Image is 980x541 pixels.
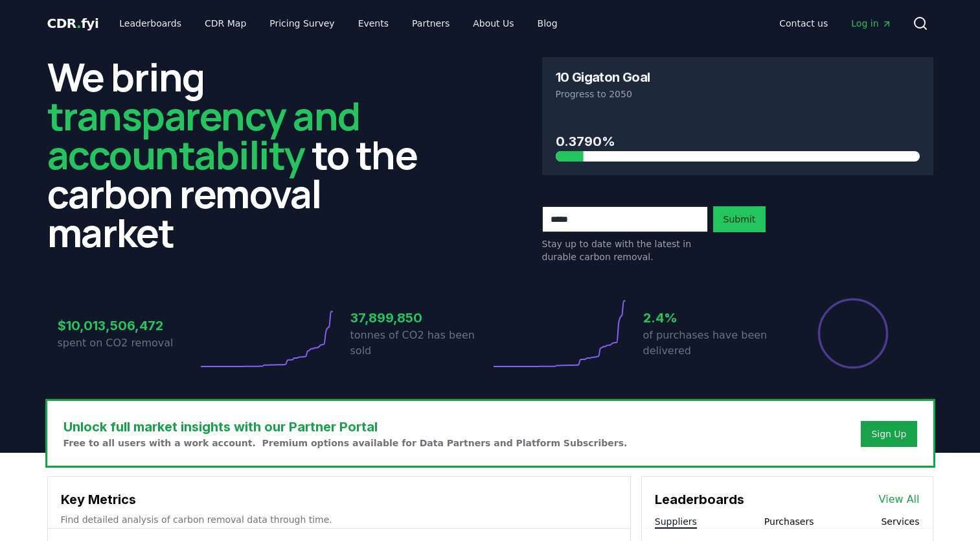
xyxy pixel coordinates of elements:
[61,513,617,526] p: Find detailed analysis of carbon removal data through time.
[350,328,490,359] p: tonnes of CO2 has been sold
[109,12,567,35] nav: Main
[348,12,399,35] a: Events
[841,12,902,35] a: Log in
[63,437,628,450] p: Free to all users with a work account. Premium options available for Data Partners and Platform S...
[47,16,99,31] span: CDR fyi
[871,427,906,440] a: Sign Up
[851,17,891,30] span: Log in
[58,335,198,351] p: spent on CO2 removal
[556,132,920,151] h3: 0.3790%
[556,71,650,84] h3: 10 Gigaton Goal
[556,88,920,101] p: Progress to 2050
[655,490,744,509] h3: Leaderboards
[817,297,889,370] div: Percentage of sales delivered
[542,237,708,263] p: Stay up to date with the latest in durable carbon removal.
[47,14,99,32] a: CDR.fyi
[655,515,697,528] button: Suppliers
[47,57,439,252] h2: We bring to the carbon removal market
[643,328,783,359] p: of purchases have been delivered
[462,12,524,35] a: About Us
[643,308,783,328] h3: 2.4%
[527,12,568,35] a: Blog
[881,515,919,528] button: Services
[769,12,902,35] nav: Main
[61,490,617,509] h3: Key Metrics
[879,492,920,507] a: View All
[109,12,192,35] a: Leaderboards
[58,316,198,335] h3: $10,013,506,472
[194,12,256,35] a: CDR Map
[402,12,460,35] a: Partners
[350,308,490,328] h3: 37,899,850
[713,206,766,232] button: Submit
[769,12,838,35] a: Contact us
[63,417,628,437] h3: Unlock full market insights with our Partner Portal
[861,421,917,447] button: Sign Up
[259,12,345,35] a: Pricing Survey
[76,16,81,31] span: .
[47,89,360,181] span: transparency and accountability
[764,515,814,528] button: Purchasers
